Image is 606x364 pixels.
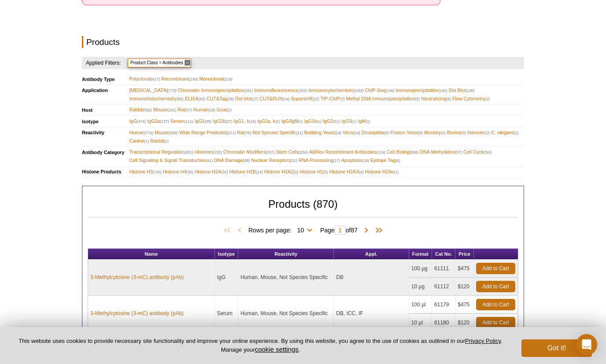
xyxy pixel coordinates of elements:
[377,150,385,154] span: (119)
[476,299,515,310] a: Add to Cart
[476,317,515,328] a: Add to Cart
[137,119,146,124] span: (474)
[164,139,169,143] span: (1)
[82,74,129,85] th: Antibody Type
[394,170,399,174] span: (1)
[167,108,176,112] span: (241)
[179,129,236,137] span: Wide Range Predicted
[163,168,193,176] span: Histone H4
[215,296,238,332] td: Serum
[465,338,501,344] a: Privacy Policy
[248,225,316,234] span: Rows per page:
[439,88,447,93] span: (140)
[235,226,244,235] span: Previous Page
[455,278,474,296] td: $120
[198,97,205,101] span: (50)
[466,88,474,93] span: (138)
[82,104,129,116] th: Host
[291,158,297,163] span: (21)
[82,127,129,147] th: Reactivity
[299,168,328,176] span: Histone H1
[237,129,251,137] span: Rat
[432,278,455,296] td: 61112
[129,95,183,103] span: Immunohistochemistry
[299,150,308,154] span: (204)
[341,156,369,165] span: Apoptosis
[147,117,169,125] span: IgG2a
[432,296,455,314] td: 61179
[323,170,328,174] span: (5)
[476,263,515,274] a: Add to Cart
[291,95,319,103] span: Supershift
[467,129,490,137] span: Hamster
[252,129,303,137] span: Not Species Specific
[353,131,360,135] span: (24)
[298,88,307,93] span: (253)
[455,260,474,278] td: $475
[283,97,289,101] span: (14)
[185,95,205,103] span: ELISA
[256,170,262,174] span: (14)
[321,95,345,103] span: TIP-ChIP
[222,226,235,235] span: First Page
[485,131,490,135] span: (2)
[298,119,303,124] span: (1)
[214,156,250,165] span: DNA Damage
[129,75,159,83] span: Polyclonal
[335,131,341,135] span: (24)
[455,314,474,332] td: $120
[226,119,233,124] span: (27)
[366,119,370,124] span: (1)
[243,158,250,163] span: (38)
[151,77,160,81] span: (417)
[143,108,152,112] span: (552)
[415,97,420,101] span: (5)
[195,148,222,156] span: Histones
[275,119,280,124] span: (2)
[215,249,238,260] th: Isotype
[259,95,289,103] span: CUT&RUN
[476,281,515,292] a: Add to Cart
[455,150,462,154] span: (57)
[409,278,432,296] td: 10 µg
[217,106,232,114] span: Goat
[227,108,232,112] span: (2)
[346,95,420,103] span: Methyl DNA Immunoprecipitation
[244,88,253,93] span: (261)
[207,95,234,103] span: CUT&Tag
[128,59,191,67] span: Product Class = Antibodies
[432,260,455,278] td: 61111
[390,129,423,137] span: Fission Yeast
[144,131,153,135] span: (776)
[229,168,263,176] span: Histone H2B
[352,119,357,124] span: (1)
[129,86,176,95] span: [MEDICAL_DATA]
[420,148,462,156] span: DNA Methylation
[514,131,519,135] span: (1)
[308,86,363,95] span: Immunocytochemistry
[227,131,236,135] span: (211)
[334,260,409,296] td: DB
[168,88,177,93] span: (772)
[257,117,280,125] span: IgG2a, k
[424,129,445,137] span: Monkey
[215,260,238,296] td: IgG
[161,75,198,83] span: Recombinant
[88,249,215,260] th: Name
[153,170,162,174] span: (130)
[90,273,184,281] a: 3-Methylcytosine (3-mC) antibody (pAb)
[238,249,334,260] th: Reactivity
[264,168,299,176] span: Histone H2AZ
[90,309,184,317] a: 3-Methylcytosine (3-mC) antibody (pAb)
[238,260,334,296] td: Human, Mouse, Not Species Specific
[323,117,340,125] span: IgG2c
[129,148,193,156] span: Transcriptional Regulation
[485,150,491,154] span: (50)
[206,158,212,163] span: (41)
[155,129,178,137] span: Mouse
[418,131,423,135] span: (8)
[276,148,307,156] span: Stem Cells
[213,117,233,125] span: IgG2b
[355,88,363,93] span: (183)
[235,95,259,103] span: Dot blot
